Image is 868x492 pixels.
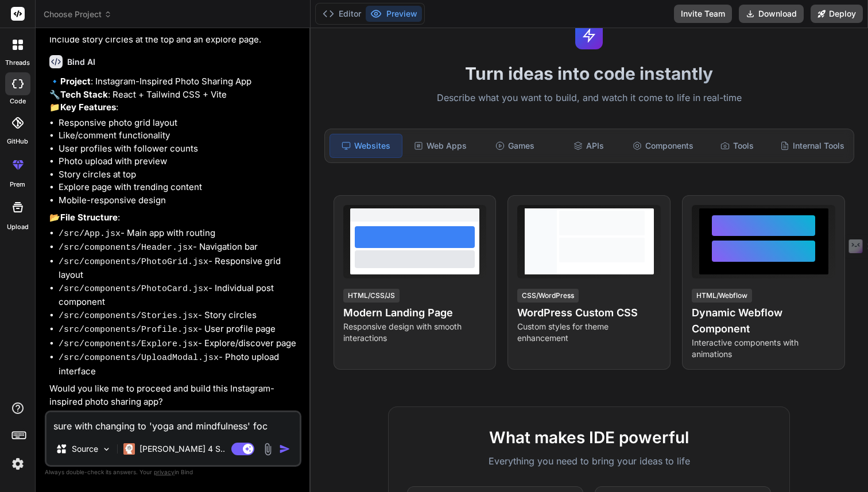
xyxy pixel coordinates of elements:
div: Components [627,134,699,158]
li: Explore page with trending content [59,181,299,194]
li: - Photo upload interface [59,351,299,378]
p: Source [72,443,98,455]
li: - Navigation bar [59,241,299,255]
div: APIs [553,134,625,158]
li: Like/comment functionality [59,129,299,142]
textarea: sure with changing to 'yoga and mindfulness' fo [46,412,300,433]
img: attachment [261,443,274,456]
button: Download [739,5,804,23]
code: /src/App.jsx [59,229,121,239]
h4: WordPress Custom CSS [517,305,661,321]
li: Mobile-responsive design [59,194,299,207]
p: 📂 : [49,211,299,224]
div: Internal Tools [776,134,849,158]
p: Everything you need to bring your ideas to life [407,454,771,468]
div: Websites [330,134,402,158]
div: Games [479,134,551,158]
button: Deploy [811,5,863,23]
button: Editor [318,6,366,22]
p: [PERSON_NAME] 4 S.. [139,443,225,455]
p: Custom styles for theme enhancement [517,321,661,344]
code: /src/components/Header.jsx [59,243,193,253]
img: Pick Models [102,444,111,454]
strong: Key Features [60,102,116,113]
p: Responsive design with smooth interactions [343,321,487,344]
label: GitHub [7,137,28,146]
li: - Main app with routing [59,227,299,241]
li: Story circles at top [59,168,299,181]
li: Photo upload with preview [59,155,299,168]
span: Choose Project [44,9,112,20]
div: Tools [702,134,773,158]
li: - Explore/discover page [59,337,299,351]
p: Interactive components with animations [692,337,835,360]
span: privacy [154,468,175,475]
h4: Dynamic Webflow Component [692,305,835,337]
div: Web Apps [405,134,476,158]
li: - Story circles [59,309,299,323]
strong: Project [60,76,91,87]
p: Describe what you want to build, and watch it come to life in real-time [317,91,862,106]
li: User profiles with follower counts [59,142,299,156]
img: icon [279,443,290,455]
label: Upload [7,222,29,232]
code: /src/components/Profile.jsx [59,325,198,335]
label: threads [5,58,30,68]
code: /src/components/Explore.jsx [59,339,198,349]
div: HTML/CSS/JS [343,289,400,303]
code: /src/components/PhotoCard.jsx [59,284,208,294]
p: Would you like me to proceed and build this Instagram-inspired photo sharing app? [49,382,299,408]
li: - Individual post component [59,282,299,309]
strong: File Structure [60,212,118,223]
img: settings [8,454,28,474]
li: - Responsive grid layout [59,255,299,282]
p: Always double-check its answers. Your in Bind [45,467,301,478]
code: /src/components/Stories.jsx [59,311,198,321]
h6: Bind AI [67,56,95,68]
div: CSS/WordPress [517,289,579,303]
code: /src/components/PhotoGrid.jsx [59,257,208,267]
div: HTML/Webflow [692,289,752,303]
p: 🔹 : Instagram-Inspired Photo Sharing App 🔧 : React + Tailwind CSS + Vite 📁 : [49,75,299,114]
img: Claude 4 Sonnet [123,443,135,455]
code: /src/components/UploadModal.jsx [59,353,219,363]
strong: Tech Stack [60,89,108,100]
h1: Turn ideas into code instantly [317,63,862,84]
h2: What makes IDE powerful [407,425,771,450]
label: code [10,96,26,106]
label: prem [10,180,25,189]
li: Responsive photo grid layout [59,117,299,130]
button: Invite Team [674,5,732,23]
button: Preview [366,6,422,22]
h4: Modern Landing Page [343,305,487,321]
li: - User profile page [59,323,299,337]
